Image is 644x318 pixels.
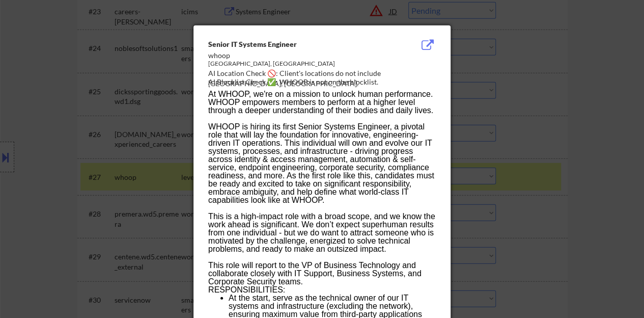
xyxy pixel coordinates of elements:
div: whoop [208,50,384,61]
div: WHOOP is hiring its first Senior Systems Engineer, a pivotal role that will lay the foundation fo... [208,123,435,204]
div: This role will report to the VP of Business Technology and collaborate closely with IT Support, B... [208,261,435,286]
div: Senior IT Systems Engineer [208,39,384,49]
div: At WHOOP, we're on a mission to unlock human performance. WHOOP empowers members to perform at a ... [208,90,435,115]
div: [GEOGRAPHIC_DATA], [GEOGRAPHIC_DATA] [208,60,384,68]
div: This is a high-impact role with a broad scope, and we know the work ahead is significant. We don’... [208,213,435,253]
div: AI Blocklist Check ✅: WHOOP is not on the blocklist. [208,77,440,87]
h3: RESPONSIBILITIES: [208,286,435,294]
